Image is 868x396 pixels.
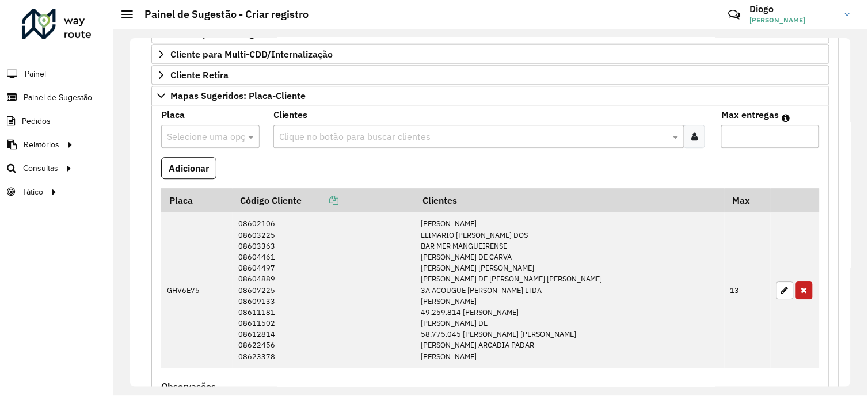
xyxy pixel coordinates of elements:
span: Cliente para Multi-CDD/Internalização [170,49,333,59]
span: Tático [22,186,43,198]
label: Max entregas [721,108,779,121]
label: Placa [161,108,185,121]
a: Contato Rápido [722,2,747,27]
th: Código Cliente [233,188,415,212]
em: Máximo de clientes que serão colocados na mesma rota com os clientes informados [782,113,790,123]
h3: Diogo [750,3,836,14]
label: Observações [161,379,216,393]
span: Mapas Sugeridos: Placa-Cliente [170,91,306,100]
a: Copiar [302,195,338,206]
span: [PERSON_NAME] [750,15,836,25]
h2: Painel de Sugestão - Criar registro [133,8,309,21]
td: 13 [725,212,771,368]
span: Cliente para Recarga [170,29,260,38]
a: Cliente para Multi-CDD/Internalização [151,44,829,64]
td: 08602106 08603225 08603363 08604461 08604497 08604889 08607225 08609133 08611181 08611502 0861281... [233,212,415,368]
span: Painel [25,68,46,80]
th: Max [725,188,771,212]
a: Mapas Sugeridos: Placa-Cliente [151,86,829,105]
td: [PERSON_NAME] ELIMARIO [PERSON_NAME] DOS BAR MER MANGUEIRENSE [PERSON_NAME] DE CARVA [PERSON_NAME... [414,212,724,368]
th: Clientes [414,188,724,212]
label: Clientes [273,108,308,121]
button: Adicionar [161,157,216,179]
span: Painel de Sugestão [24,92,92,104]
a: Cliente Retira [151,65,829,85]
th: Placa [161,188,233,212]
td: GHV6E75 [161,212,233,368]
span: Relatórios [24,139,59,151]
span: Pedidos [22,115,51,127]
span: Cliente Retira [170,70,229,79]
span: Consultas [23,162,58,174]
